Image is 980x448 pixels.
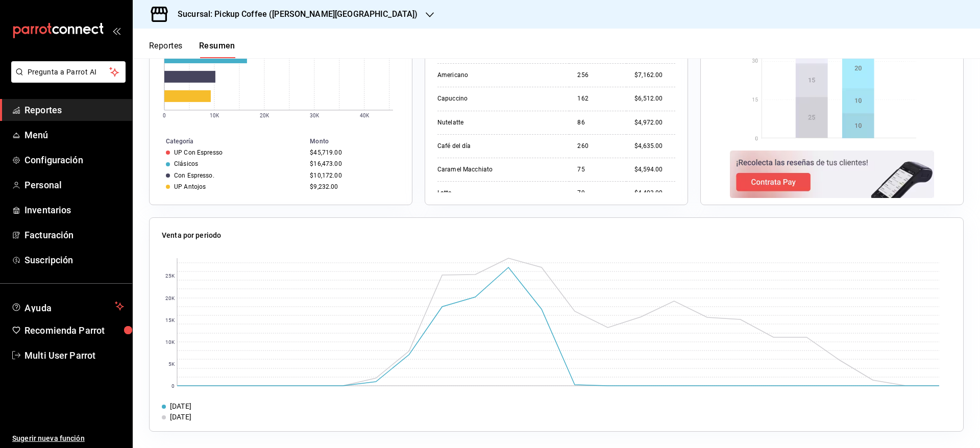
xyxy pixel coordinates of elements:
[149,41,183,58] button: Reportes
[112,27,120,35] button: open_drawer_menu
[162,230,221,241] p: Venta por periodo
[150,136,306,147] th: Categoría
[260,113,269,118] text: 20K
[437,165,540,174] div: Caramel Macchiato
[174,160,198,167] div: Clásicos
[310,183,396,190] div: $9,232.00
[24,153,124,167] span: Configuración
[577,165,618,174] div: 75
[149,41,235,58] div: navigation tabs
[170,401,191,412] div: [DATE]
[577,142,618,151] div: 260
[165,295,175,301] text: 20K
[360,113,370,118] text: 40K
[437,142,540,151] div: Café del día
[169,8,418,20] h3: Sucursal: Pickup Coffee ([PERSON_NAME][GEOGRAPHIC_DATA])
[310,149,396,156] div: $45,719.00
[437,189,540,197] div: Latte.
[165,273,175,279] text: 25K
[634,94,675,103] div: $6,512.00
[310,160,396,167] div: $16,473.00
[24,349,124,362] span: Multi User Parrot
[310,113,320,118] text: 30K
[310,172,396,179] div: $10,172.00
[24,300,111,312] span: Ayuda
[165,317,175,323] text: 15K
[437,71,540,80] div: Americano
[634,165,675,174] div: $4,594.00
[165,339,175,345] text: 10K
[577,189,618,197] div: 79
[163,113,166,118] text: 0
[577,118,618,127] div: 86
[24,253,124,267] span: Suscripción
[24,128,124,142] span: Menú
[24,178,124,192] span: Personal
[577,71,618,80] div: 256
[437,94,540,103] div: Capuccino
[174,172,214,179] div: Con Espresso.
[437,118,540,127] div: Nutelatte
[170,412,191,422] div: [DATE]
[171,383,175,389] text: 0
[199,41,235,58] button: Resumen
[7,74,126,85] a: Pregunta a Parrot AI
[24,228,124,242] span: Facturación
[174,183,206,190] div: UP Antojos
[634,142,675,151] div: $4,635.00
[168,361,175,367] text: 5K
[24,103,124,117] span: Reportes
[577,94,618,103] div: 162
[174,149,223,156] div: UP Con Espresso
[306,136,412,147] th: Monto
[12,433,124,444] span: Sugerir nueva función
[634,189,675,197] div: $4,403.00
[210,113,219,118] text: 10K
[28,67,110,78] span: Pregunta a Parrot AI
[634,118,675,127] div: $4,972.00
[11,61,126,83] button: Pregunta a Parrot AI
[24,203,124,217] span: Inventarios
[634,71,675,80] div: $7,162.00
[24,323,124,337] span: Recomienda Parrot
